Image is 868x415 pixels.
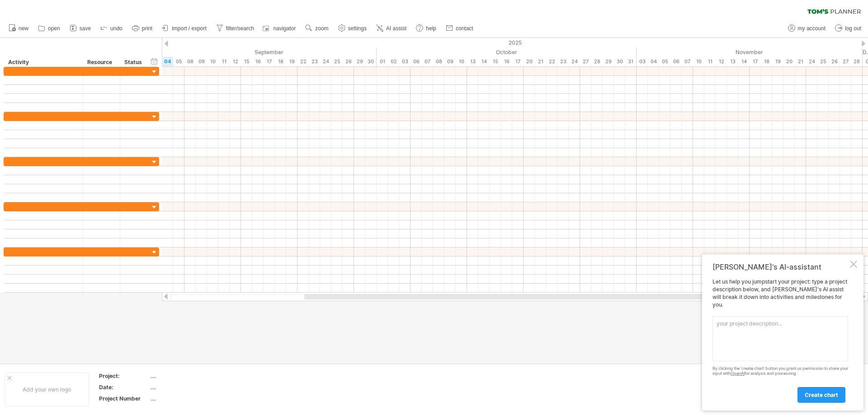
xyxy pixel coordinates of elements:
[490,57,501,66] div: Wednesday, 15 October 2025
[845,25,861,32] span: log out
[142,25,152,32] span: print
[6,23,31,34] a: new
[783,57,795,66] div: Thursday, 20 November 2025
[727,57,738,66] div: Thursday, 13 November 2025
[173,57,184,66] div: Friday, 5 September 2025
[354,57,365,66] div: Monday, 29 September 2025
[5,373,89,406] div: Add your own logo
[274,25,296,32] span: navigator
[805,392,838,398] span: create chart
[456,25,473,32] span: contact
[297,57,309,66] div: Monday, 22 September 2025
[524,57,535,66] div: Monday, 20 October 2025
[98,23,125,34] a: undo
[795,57,806,66] div: Friday, 21 November 2025
[315,25,328,32] span: zoom
[172,25,207,32] span: import / export
[87,58,115,67] div: Resource
[19,25,28,32] span: new
[546,57,557,66] div: Wednesday, 22 October 2025
[693,57,704,66] div: Monday, 10 November 2025
[712,366,848,376] div: By clicking the 'create chart' button you grant us permission to share your input with for analys...
[840,57,851,66] div: Thursday, 27 November 2025
[99,395,149,402] div: Project Number
[798,25,826,32] span: my account
[160,23,209,34] a: import / export
[817,57,829,66] div: Tuesday, 25 November 2025
[48,25,60,32] span: open
[128,47,377,57] div: September 2025
[829,57,840,66] div: Wednesday, 26 November 2025
[433,57,444,66] div: Wednesday, 8 October 2025
[303,23,331,34] a: zoom
[426,25,436,32] span: help
[399,57,410,66] div: Friday, 3 October 2025
[786,23,828,34] a: my account
[99,372,149,380] div: Project:
[130,23,155,34] a: print
[580,57,591,66] div: Monday, 27 October 2025
[218,57,230,66] div: Thursday, 11 September 2025
[151,395,226,402] div: ....
[80,25,91,32] span: save
[659,57,670,66] div: Wednesday, 5 November 2025
[603,57,614,66] div: Wednesday, 29 October 2025
[704,57,716,66] div: Tuesday, 11 November 2025
[320,57,331,66] div: Wednesday, 24 September 2025
[309,57,320,66] div: Tuesday, 23 September 2025
[275,57,286,66] div: Thursday, 18 September 2025
[184,57,196,66] div: Monday, 8 September 2025
[343,57,354,66] div: Friday, 26 September 2025
[162,57,173,66] div: Thursday, 4 September 2025
[761,57,772,66] div: Tuesday, 18 November 2025
[456,57,467,66] div: Friday, 10 October 2025
[478,57,490,66] div: Tuesday, 14 October 2025
[348,25,367,32] span: settings
[797,387,845,403] a: create chart
[67,23,94,34] a: save
[252,57,264,66] div: Tuesday, 16 September 2025
[682,57,693,66] div: Friday, 7 November 2025
[388,57,399,66] div: Thursday, 2 October 2025
[99,383,149,391] div: Date:
[637,57,648,66] div: Monday, 3 November 2025
[648,57,659,66] div: Tuesday, 4 November 2025
[151,372,226,380] div: ....
[501,57,512,66] div: Thursday, 16 October 2025
[625,57,637,66] div: Friday, 31 October 2025
[422,57,433,66] div: Tuesday, 7 October 2025
[806,57,817,66] div: Monday, 24 November 2025
[261,23,298,34] a: navigator
[731,371,745,376] a: OpenAI
[467,57,478,66] div: Monday, 13 October 2025
[557,57,569,66] div: Thursday, 23 October 2025
[444,57,456,66] div: Thursday, 9 October 2025
[226,25,254,32] span: filter/search
[331,57,343,66] div: Thursday, 25 September 2025
[443,23,476,34] a: contact
[374,23,409,34] a: AI assist
[670,57,682,66] div: Thursday, 6 November 2025
[286,57,297,66] div: Friday, 19 September 2025
[410,57,422,66] div: Monday, 6 October 2025
[851,57,863,66] div: Friday, 28 November 2025
[386,25,406,32] span: AI assist
[512,57,524,66] div: Friday, 17 October 2025
[124,58,144,67] div: Status
[264,57,275,66] div: Wednesday, 17 September 2025
[716,57,727,66] div: Wednesday, 12 November 2025
[614,57,625,66] div: Thursday, 30 October 2025
[336,23,369,34] a: settings
[712,262,848,271] div: [PERSON_NAME]'s AI-assistant
[738,57,750,66] div: Friday, 14 November 2025
[214,23,257,34] a: filter/search
[230,57,241,66] div: Friday, 12 September 2025
[833,23,864,34] a: log out
[535,57,546,66] div: Tuesday, 21 October 2025
[8,58,78,67] div: Activity
[569,57,580,66] div: Friday, 24 October 2025
[36,23,63,34] a: open
[712,278,848,402] div: Let us help you jumpstart your project: type a project description below, and [PERSON_NAME]'s AI ...
[414,23,439,34] a: help
[377,57,388,66] div: Wednesday, 1 October 2025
